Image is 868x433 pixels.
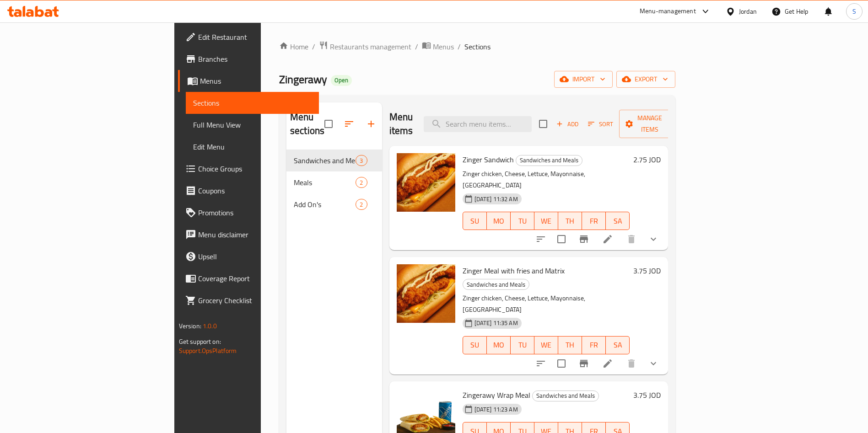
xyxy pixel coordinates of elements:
a: Edit Restaurant [178,26,319,48]
svg: Show Choices [648,234,659,245]
div: Meals [294,177,356,188]
span: Coverage Report [198,273,312,284]
span: Branches [198,53,312,64]
span: TH [562,214,578,228]
div: items [356,199,367,210]
span: TU [514,214,531,228]
button: WE [534,212,558,230]
span: Select all sections [319,114,338,134]
span: Sandwiches and Meals [516,155,582,166]
span: 2 [356,200,367,209]
p: Zinger chicken, Cheese, Lettuce, Mayonnaise, [GEOGRAPHIC_DATA] [463,293,630,315]
span: Grocery Checklist [198,295,312,306]
a: Support.OpsPlatform [179,345,237,357]
span: Zingerawy Wrap Meal [463,388,530,402]
nav: breadcrumb [279,41,675,53]
span: SU [467,214,483,228]
span: Select section [534,114,553,134]
button: TH [558,212,582,230]
li: / [458,41,461,52]
button: TU [511,212,534,230]
span: Menus [200,75,312,86]
button: delete [620,228,642,250]
span: FR [586,338,602,352]
h2: Menu items [389,110,413,138]
span: SA [609,214,626,228]
nav: Menu sections [286,146,382,219]
span: Menus [433,41,454,52]
button: WE [534,336,558,354]
span: Zinger Sandwich [463,153,514,166]
span: Open [331,76,352,84]
div: items [356,155,367,166]
img: Zinger Meal with fries and Matrix [397,264,455,323]
span: Full Menu View [193,119,312,130]
div: items [356,177,367,188]
span: Promotions [198,207,312,218]
span: Sections [464,41,491,52]
button: import [554,71,613,88]
span: Upsell [198,251,312,262]
span: export [624,74,668,85]
span: Sort sections [338,113,360,135]
a: Promotions [178,202,319,224]
a: Choice Groups [178,158,319,180]
a: Menus [422,41,454,53]
span: Sections [193,97,312,108]
span: SA [609,338,626,352]
button: Add [553,117,582,131]
span: import [561,74,605,85]
button: Manage items [619,110,680,138]
span: 3 [356,156,367,165]
div: Menu-management [640,6,696,17]
span: Menu disclaimer [198,229,312,240]
button: SA [606,336,630,354]
button: sort-choices [530,353,552,374]
span: WE [538,214,555,228]
button: Branch-specific-item [573,228,595,250]
span: Zingerawy [279,69,327,90]
a: Edit menu item [602,234,613,245]
span: MO [491,214,507,228]
button: Branch-specific-item [573,353,595,374]
span: 1.0.0 [203,320,217,332]
button: MO [487,336,511,354]
li: / [415,41,418,52]
button: MO [487,212,511,230]
div: Meals2 [286,171,382,193]
span: Sandwiches and Meals [533,390,598,401]
span: Restaurants management [330,41,411,52]
a: Upsell [178,246,319,267]
div: Open [331,75,352,86]
a: Restaurants management [319,41,411,53]
button: TU [511,336,534,354]
span: WE [538,338,555,352]
a: Menus [178,70,319,92]
a: Menu disclaimer [178,224,319,246]
h6: 3.75 JOD [633,389,661,401]
img: Zinger Sandwich [397,153,455,212]
button: FR [582,336,606,354]
h6: 2.75 JOD [633,153,661,166]
span: Sandwiches and Meals [463,279,529,290]
span: Zinger Meal with fries and Matrix [463,264,565,278]
span: Manage items [626,112,673,135]
span: MO [491,338,507,352]
span: Sandwiches and Meals [294,155,356,166]
span: FR [586,214,602,228]
span: Edit Restaurant [198,32,312,43]
a: Coupons [178,180,319,202]
span: Select to update [552,354,571,373]
button: SU [463,212,487,230]
span: SU [467,338,483,352]
span: Add On's [294,199,356,210]
span: Version: [179,320,201,332]
button: export [616,71,675,88]
span: Select to update [552,230,571,249]
span: Sort [588,119,613,129]
span: 2 [356,178,367,187]
a: Full Menu View [186,114,319,136]
p: Zinger chicken, Cheese, Lettuce, Mayonnaise, [GEOGRAPHIC_DATA] [463,168,630,191]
